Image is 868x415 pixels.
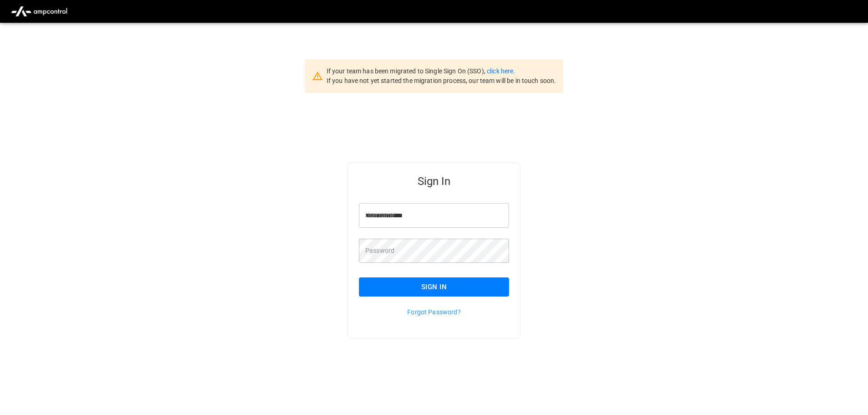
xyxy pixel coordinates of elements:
span: If your team has been migrated to Single Sign On (SSO), [327,67,487,75]
span: If you have not yet started the migration process, our team will be in touch soon. [327,77,556,84]
button: Sign In [359,277,509,297]
img: ampcontrol.io logo [7,3,71,20]
a: click here. [487,67,515,75]
h5: Sign In [359,174,509,189]
p: Forgot Password? [359,307,509,317]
